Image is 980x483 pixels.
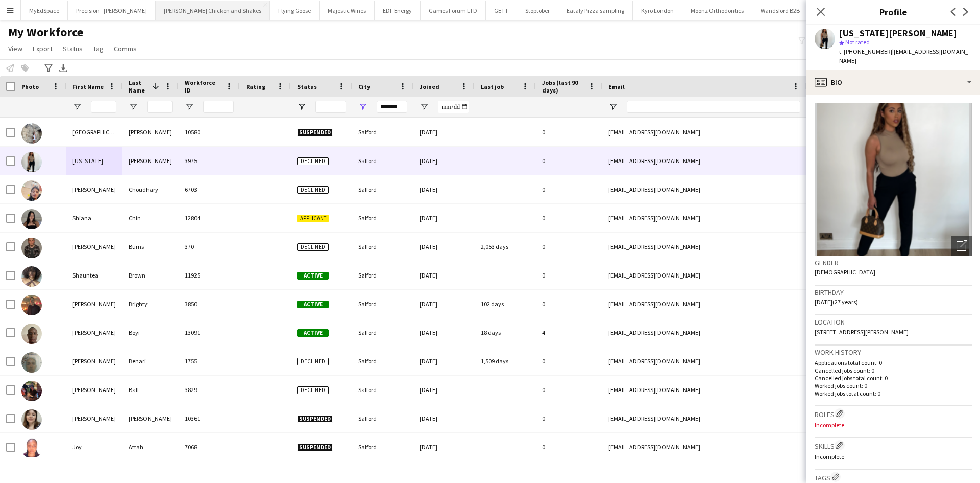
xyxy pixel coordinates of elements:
img: Clement Boyi [21,324,42,344]
div: Joy [66,433,122,461]
div: [DATE] [413,376,475,404]
div: [EMAIL_ADDRESS][DOMAIN_NAME] [602,175,806,203]
span: Declined [297,157,329,165]
div: 0 [536,204,602,232]
input: First Name Filter Input [91,101,116,113]
div: Ball [122,376,179,404]
button: Open Filter Menu [129,102,138,111]
div: 13091 [179,318,240,347]
span: Declined [297,358,329,365]
div: [EMAIL_ADDRESS][DOMAIN_NAME] [602,376,806,404]
button: Eataly Pizza sampling [558,1,633,20]
span: Last Name [129,79,148,94]
div: 0 [536,175,602,203]
span: First Name [72,83,104,90]
span: [STREET_ADDRESS][PERSON_NAME] [815,328,909,336]
div: 1755 [179,347,240,375]
button: Games Forum LTD [421,1,486,20]
div: 370 [179,233,240,261]
img: Jacqueline Ball [21,381,42,401]
div: Brighty [122,290,179,318]
div: 0 [536,147,602,175]
div: 3850 [179,290,240,318]
div: [EMAIL_ADDRESS][DOMAIN_NAME] [602,233,806,261]
div: [PERSON_NAME] [66,376,122,404]
img: Karen Benari [21,352,42,373]
div: 0 [536,233,602,261]
a: Status [59,42,87,55]
div: [DATE] [413,233,475,261]
a: Comms [110,42,141,55]
div: [DATE] [413,290,475,318]
h3: Skills [815,440,972,451]
div: [PERSON_NAME] [66,290,122,318]
button: Majestic Wines [320,1,375,20]
p: Incomplete [815,421,972,429]
div: 10361 [179,404,240,432]
span: | [EMAIL_ADDRESS][DOMAIN_NAME] [839,48,968,64]
span: City [358,83,370,90]
div: 3975 [179,147,240,175]
span: Active [297,272,329,280]
p: Applications total count: 0 [815,359,972,366]
div: [EMAIL_ADDRESS][DOMAIN_NAME] [602,118,806,146]
span: [DATE] (27 years) [815,298,858,306]
div: [US_STATE][PERSON_NAME] [839,29,957,38]
h3: Birthday [815,288,972,297]
input: City Filter Input [377,101,407,113]
img: Glenn Brighty [21,295,42,315]
img: Crew avatar or photo [815,103,972,256]
span: Suspended [297,415,333,423]
span: Declined [297,186,329,194]
div: [PERSON_NAME] [66,233,122,261]
span: t. [PHONE_NUMBER] [839,48,892,55]
div: [EMAIL_ADDRESS][DOMAIN_NAME] [602,318,806,347]
span: Email [608,83,625,90]
span: Active [297,329,329,337]
button: Open Filter Menu [420,102,429,111]
div: [EMAIL_ADDRESS][DOMAIN_NAME] [602,404,806,432]
div: 18 days [475,318,536,347]
span: Jobs (last 90 days) [542,79,584,94]
button: Precision - [PERSON_NAME] [68,1,156,20]
span: Comms [114,44,137,53]
span: Last job [481,83,504,90]
div: [EMAIL_ADDRESS][DOMAIN_NAME] [602,347,806,375]
div: [EMAIL_ADDRESS][DOMAIN_NAME] [602,261,806,289]
div: [PERSON_NAME] [66,175,122,203]
p: Cancelled jobs count: 0 [815,366,972,374]
span: Photo [21,83,39,90]
div: Salford [352,318,413,347]
div: Salford [352,261,413,289]
div: Salford [352,433,413,461]
button: Open Filter Menu [72,102,82,111]
span: Declined [297,243,329,251]
input: Workforce ID Filter Input [203,101,234,113]
div: 0 [536,290,602,318]
h3: Roles [815,408,972,419]
div: 0 [536,376,602,404]
button: Flying Goose [270,1,320,20]
span: Status [297,83,317,90]
div: 7068 [179,433,240,461]
button: MyEdSpace [21,1,68,20]
h3: Location [815,317,972,327]
div: Shiana [66,204,122,232]
div: [DATE] [413,204,475,232]
h3: Gender [815,258,972,267]
div: 3829 [179,376,240,404]
span: Export [33,44,53,53]
div: 0 [536,404,602,432]
p: Incomplete [815,453,972,461]
div: 0 [536,433,602,461]
button: Moonz Orthodontics [682,1,752,20]
img: Shauntea Brown [21,266,42,287]
div: [EMAIL_ADDRESS][DOMAIN_NAME] [602,433,806,461]
div: Salford [352,147,413,175]
app-action-btn: Export XLSX [57,62,69,74]
p: Cancelled jobs total count: 0 [815,374,972,382]
div: [PERSON_NAME] [66,404,122,432]
input: Status Filter Input [315,101,346,113]
input: Joined Filter Input [438,101,469,113]
div: Salford [352,404,413,432]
